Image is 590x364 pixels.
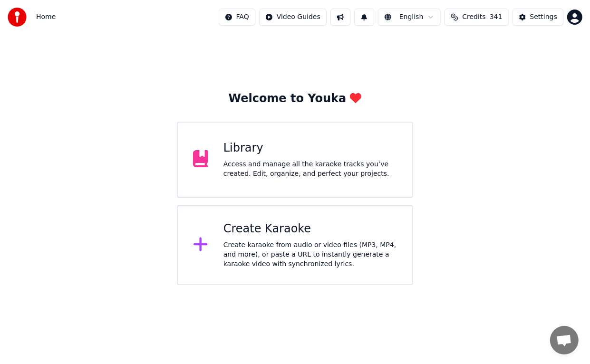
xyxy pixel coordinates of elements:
[8,8,27,27] img: youka
[445,9,508,26] button: Credits341
[223,221,397,237] div: Create Karaoke
[219,9,255,26] button: FAQ
[259,9,327,26] button: Video Guides
[36,12,56,22] nav: breadcrumb
[229,91,362,106] div: Welcome to Youka
[490,12,503,22] span: 341
[36,12,56,22] span: Home
[513,9,563,26] button: Settings
[462,12,485,22] span: Credits
[223,240,397,269] div: Create karaoke from audio or video files (MP3, MP4, and more), or paste a URL to instantly genera...
[223,141,397,156] div: Library
[550,326,579,354] div: Open chat
[530,12,557,22] div: Settings
[223,160,397,179] div: Access and manage all the karaoke tracks you’ve created. Edit, organize, and perfect your projects.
